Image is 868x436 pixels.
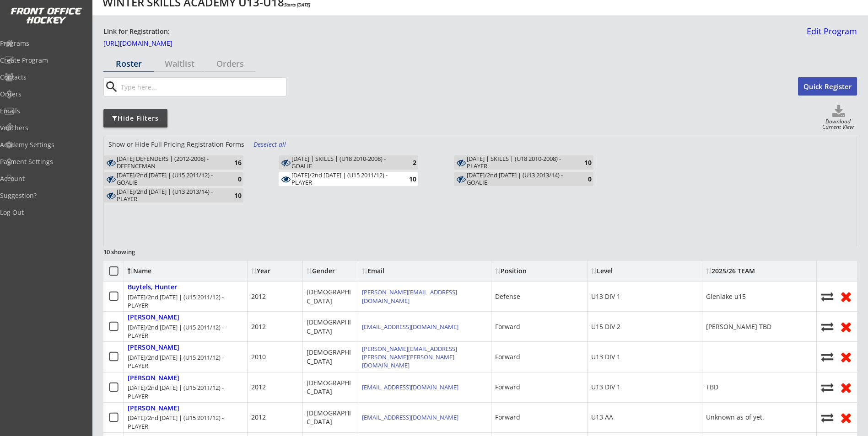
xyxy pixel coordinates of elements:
[839,289,853,303] button: Remove from roster (no refund)
[591,322,620,331] div: U15 DIV 2
[128,293,243,309] div: [DATE]/2nd [DATE] | (U15 2011/12) - PLAYER
[253,140,287,149] div: Deselect all
[128,314,179,321] div: [PERSON_NAME]
[820,105,857,119] button: Click to download full roster. Your browser settings may try to block it, check your security set...
[362,288,457,304] a: [PERSON_NAME][EMAIL_ADDRESS][DOMAIN_NAME]
[362,268,444,274] div: Email
[591,383,620,392] div: U13 DIV 1
[291,172,398,186] div: [DATE]/2nd [DATE] | (U15 2011/12) - PLAYER
[819,119,857,131] div: Download Current View
[205,59,255,68] div: Orders
[495,413,520,422] div: Forward
[307,378,354,396] div: [DEMOGRAPHIC_DATA]
[591,352,620,362] div: U13 DIV 1
[128,414,243,430] div: [DATE]/2nd [DATE] | (U15 2011/12) - PLAYER
[307,287,354,305] div: [DEMOGRAPHIC_DATA]
[798,77,857,96] button: Quick Register
[103,59,154,68] div: Roster
[495,292,520,301] div: Defense
[467,155,573,170] div: [DATE] | SKILLS | (U18 2010-2008) - PLAYER
[591,413,613,422] div: U13 AA
[104,140,249,149] div: Show or Hide Full Pricing Registration Forms
[362,323,458,331] a: [EMAIL_ADDRESS][DOMAIN_NAME]
[128,374,179,382] div: [PERSON_NAME]
[573,175,592,182] div: 0
[291,155,398,170] div: THURSDAY | SKILLS | (U18 2010-2008) - GOALIE
[398,175,416,182] div: 10
[307,268,354,274] div: Gender
[362,345,457,369] a: [PERSON_NAME][EMAIL_ADDRESS][PERSON_NAME][PERSON_NAME][DOMAIN_NAME]
[495,383,520,392] div: Forward
[103,40,195,50] a: [URL][DOMAIN_NAME]
[591,268,674,274] div: Level
[128,283,177,291] div: Buytels, Hunter
[128,383,243,400] div: [DATE]/2nd [DATE] | (U15 2011/12) - PLAYER
[291,155,398,170] div: [DATE] | SKILLS | (U18 2010-2008) - GOALIE
[154,59,205,68] div: Waitlist
[495,352,520,362] div: Forward
[820,381,834,393] button: Move player
[839,319,853,334] button: Remove from roster (no refund)
[117,155,223,170] div: MONDAY DEFENDERS | (2012-2008) - DEFENCEMAN
[128,323,243,340] div: [DATE]/2nd [DATE] | (U15 2011/12) - PLAYER
[128,268,202,274] div: Name
[251,383,266,392] div: 2012
[839,350,853,364] button: Remove from roster (no refund)
[706,383,718,392] div: TBD
[467,172,573,186] div: [DATE]/2nd [DATE] | (U13 2013/14) - GOALIE
[706,413,764,422] div: Unknown as of yet.
[223,159,242,166] div: 16
[251,413,266,422] div: 2012
[307,409,354,426] div: [DEMOGRAPHIC_DATA]
[307,348,354,366] div: [DEMOGRAPHIC_DATA]
[398,159,416,166] div: 2
[117,155,223,170] div: [DATE] DEFENDERS | (2012-2008) - DEFENCEMAN
[467,155,573,170] div: THURSDAY | SKILLS | (U18 2010-2008) - PLAYER
[117,188,223,202] div: [DATE]/2nd [DATE] | (U13 2013/14) - PLAYER
[223,192,242,199] div: 10
[119,78,286,96] input: Type here...
[820,320,834,333] button: Move player
[103,248,169,256] div: 10 showing
[706,292,746,301] div: Glenlake u15
[128,344,179,351] div: [PERSON_NAME]
[803,27,857,43] a: Edit Program
[103,27,171,37] div: Link for Registration:
[117,188,223,202] div: WEDNESDAY/2nd FRIDAY | (U13 2013/14) - PLAYER
[362,413,458,421] a: [EMAIL_ADDRESS][DOMAIN_NAME]
[291,172,398,186] div: TUESDAY/2nd FRIDAY | (U15 2011/12) - PLAYER
[103,114,167,123] div: Hide Filters
[284,1,310,8] em: Starts [DATE]
[104,80,119,94] button: search
[820,411,834,424] button: Move player
[706,268,755,274] div: 2025/26 TEAM
[223,175,242,182] div: 0
[706,322,771,331] div: [PERSON_NAME] TBD
[820,290,834,303] button: Move player
[820,351,834,363] button: Move player
[467,172,573,186] div: WEDNESDAY/2nd FRIDAY | (U13 2013/14) - GOALIE
[839,410,853,425] button: Remove from roster (no refund)
[362,383,458,391] a: [EMAIL_ADDRESS][DOMAIN_NAME]
[495,322,520,331] div: Forward
[128,404,179,412] div: [PERSON_NAME]
[117,172,223,186] div: [DATE]/2nd [DATE] | (U15 2011/12) - GOALIE
[495,268,577,274] div: Position
[591,292,620,301] div: U13 DIV 1
[573,159,592,166] div: 10
[307,318,354,335] div: [DEMOGRAPHIC_DATA]
[117,172,223,186] div: TUESDAY/2nd FRIDAY | (U15 2011/12) - GOALIE
[251,268,299,274] div: Year
[128,353,243,370] div: [DATE]/2nd [DATE] | (U15 2011/12) - PLAYER
[251,352,266,362] div: 2010
[251,322,266,331] div: 2012
[839,380,853,394] button: Remove from roster (no refund)
[10,7,82,24] img: FOH%20White%20Logo%20Transparent.png
[251,292,266,301] div: 2012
